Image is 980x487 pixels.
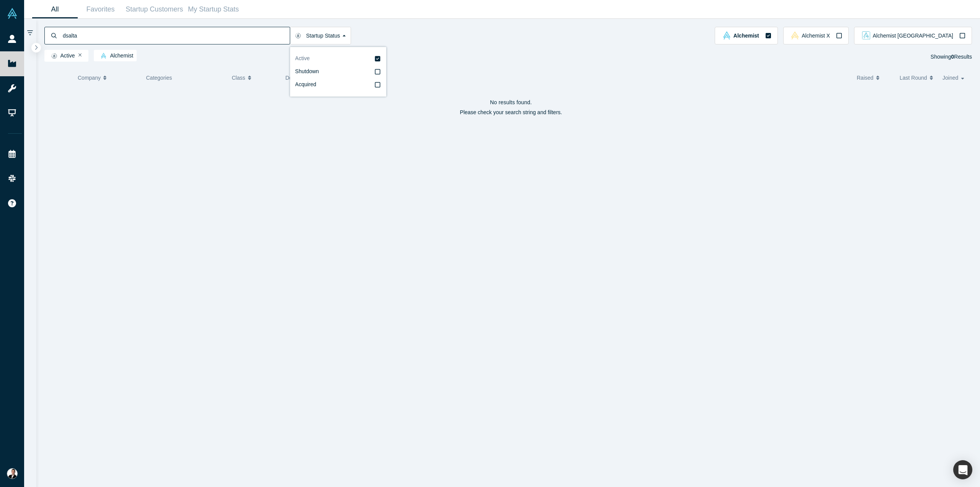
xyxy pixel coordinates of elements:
img: alchemist_aj Vault Logo [862,31,870,39]
span: Raised [857,70,874,86]
button: alchemist Vault LogoAlchemist [715,27,777,44]
span: Alchemist [GEOGRAPHIC_DATA] [873,33,953,38]
span: Description [286,70,312,86]
span: Alchemist X [802,33,830,38]
a: Startup Customers [123,0,186,18]
button: Remove Filter [78,52,82,58]
button: Description [286,70,849,86]
span: Shutdown [295,68,319,74]
button: Raised [857,70,892,86]
span: Last Round [900,70,927,86]
button: Class [232,70,274,86]
span: Showing Results [931,54,972,60]
span: Class [232,70,245,86]
p: Please check your search string and filters. [44,108,978,116]
button: Last Round [900,70,934,86]
span: Company [78,70,101,86]
img: Jon Ozdoruk's Account [7,468,18,479]
img: Alchemist Vault Logo [7,8,18,19]
span: Categories [146,75,172,81]
button: alchemist_aj Vault LogoAlchemist [GEOGRAPHIC_DATA] [854,27,972,44]
h4: No results found. [44,99,978,106]
img: alchemist Vault Logo [723,31,731,39]
span: Joined [942,70,958,86]
button: Company [78,70,134,86]
button: Joined [942,70,967,86]
img: Startup status [295,33,301,39]
button: Startup Status [290,27,351,44]
input: Search by company name, class, customer, one-liner or category [62,26,290,44]
span: Acquired [295,81,316,87]
a: My Startup Stats [186,0,242,18]
a: Favorites [78,0,123,18]
img: alchemist Vault Logo [101,53,106,59]
a: All [32,0,78,18]
button: alchemistx Vault LogoAlchemist X [783,27,849,44]
img: alchemistx Vault Logo [791,31,799,39]
strong: 0 [951,54,954,60]
span: Active [295,55,310,61]
img: Startup status [51,53,57,59]
span: Alchemist [97,53,133,59]
span: Active [48,53,75,59]
span: Alchemist [733,33,759,38]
